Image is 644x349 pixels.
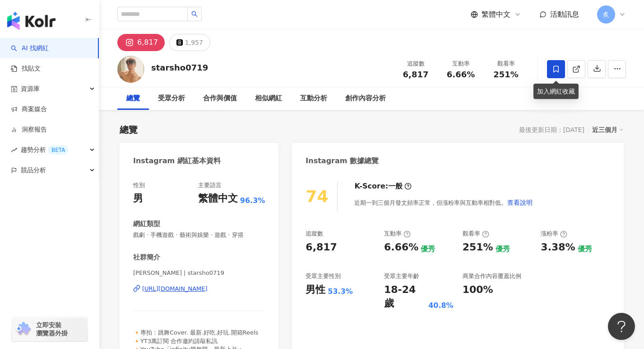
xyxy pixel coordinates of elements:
[493,70,519,79] span: 251%
[133,231,265,239] span: 戲劇 · 手機遊戲 · 藝術與娛樂 · 遊戲 · 穿搭
[48,146,69,155] div: BETA
[191,11,198,17] span: search
[398,59,433,68] div: 追蹤數
[11,125,47,134] a: 洞察報告
[36,321,68,337] span: 立即安裝 瀏覽器外掛
[592,124,624,136] div: 近三個月
[608,313,635,340] iframe: Help Scout Beacon - Open
[137,36,158,49] div: 6,817
[120,123,138,136] div: 總覽
[133,219,160,229] div: 網紅類型
[463,230,489,238] div: 觀看率
[328,287,353,297] div: 53.3%
[463,272,521,280] div: 商業合作內容覆蓋比例
[11,64,41,73] a: 找貼文
[240,196,265,206] span: 96.3%
[306,283,325,297] div: 男性
[428,301,454,311] div: 40.8%
[21,160,46,180] span: 競品分析
[507,199,533,206] span: 查看說明
[306,187,328,206] div: 74
[489,59,523,68] div: 觀看率
[384,230,411,238] div: 互動率
[133,156,221,166] div: Instagram 網紅基本資料
[12,317,88,341] a: chrome extension立即安裝 瀏覽器外掛
[354,193,533,212] div: 近期一到三個月發文頻率正常，但漲粉率與互動率相對低。
[198,181,222,189] div: 主要語言
[151,62,208,73] div: starsho0719
[203,93,237,104] div: 合作與價值
[463,241,493,255] div: 251%
[158,93,185,104] div: 受眾分析
[345,93,386,104] div: 創作內容分析
[384,241,418,255] div: 6.66%
[603,9,609,19] span: 炙
[550,10,579,19] span: 活動訊息
[447,70,475,79] span: 6.66%
[11,105,47,114] a: 商案媒合
[463,283,493,297] div: 100%
[496,244,510,254] div: 優秀
[354,181,412,191] div: K-Score :
[133,285,265,293] a: [URL][DOMAIN_NAME]
[133,269,265,277] span: [PERSON_NAME] | starsho0719
[11,147,17,153] span: rise
[541,241,575,255] div: 3.38%
[169,34,210,51] button: 1,957
[21,79,40,99] span: 資源庫
[444,59,478,68] div: 互動率
[519,126,584,133] div: 最後更新日期：[DATE]
[126,93,140,104] div: 總覽
[142,285,208,293] div: [URL][DOMAIN_NAME]
[403,70,429,79] span: 6,817
[133,192,143,206] div: 男
[11,44,49,53] a: searchAI 找網紅
[133,181,145,189] div: 性別
[384,283,426,311] div: 18-24 歲
[507,193,533,212] button: 查看說明
[117,34,165,51] button: 6,817
[388,181,403,191] div: 一般
[117,56,144,83] img: KOL Avatar
[578,244,592,254] div: 優秀
[185,36,203,49] div: 1,957
[21,140,69,160] span: 趨勢分析
[541,230,567,238] div: 漲粉率
[306,241,337,255] div: 6,817
[198,192,238,206] div: 繁體中文
[306,272,341,280] div: 受眾主要性別
[255,93,282,104] div: 相似網紅
[133,253,160,262] div: 社群簡介
[384,272,419,280] div: 受眾主要年齡
[482,9,510,19] span: 繁體中文
[421,244,435,254] div: 優秀
[7,12,56,30] img: logo
[306,156,379,166] div: Instagram 數據總覽
[14,322,32,336] img: chrome extension
[306,230,323,238] div: 追蹤數
[533,84,579,99] div: 加入網紅收藏
[300,93,327,104] div: 互動分析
